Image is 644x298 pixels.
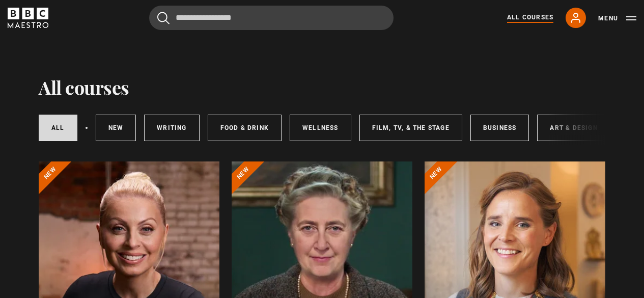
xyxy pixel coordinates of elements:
a: Writing [144,115,199,141]
a: Wellness [290,115,351,141]
h1: All courses [39,76,129,98]
a: Art & Design [537,115,610,141]
a: All Courses [507,13,553,23]
input: Search [149,6,394,30]
svg: BBC Maestro [8,8,48,28]
button: Toggle navigation [598,13,636,23]
a: All [39,115,77,141]
a: Film, TV, & The Stage [359,115,462,141]
button: Submit the search query [157,12,170,24]
a: New [96,115,136,141]
a: Business [470,115,529,141]
a: Food & Drink [208,115,282,141]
